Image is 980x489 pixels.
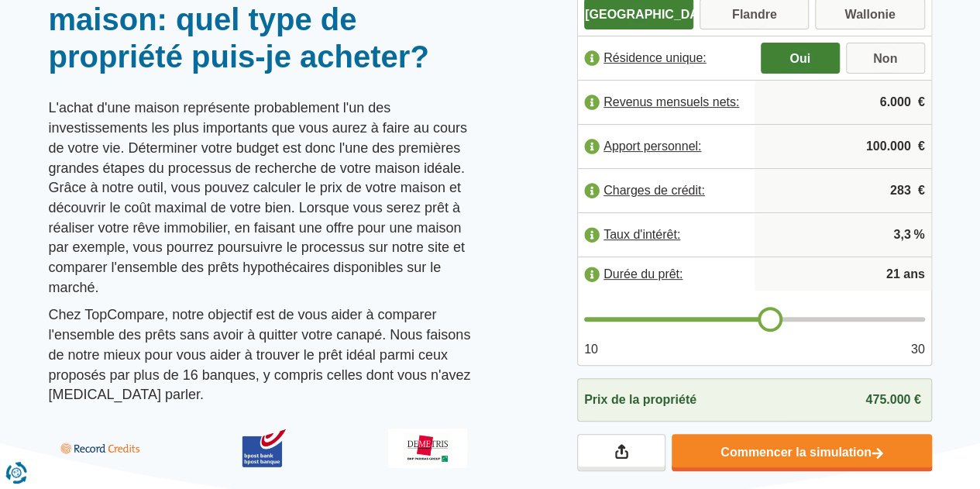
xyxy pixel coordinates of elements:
[578,174,755,208] label: Charges de crédit:
[224,429,303,468] img: BPost Banque
[846,43,925,74] label: Non
[578,218,755,252] label: Taux d'intérêt:
[761,214,925,256] input: |
[49,98,479,298] p: L'achat d'une maison représente probablement l'un des investissements les plus importants que vou...
[761,126,925,167] input: |
[918,94,925,112] span: €
[578,129,755,164] label: Apport personnel:
[584,391,696,409] span: Prix de la propriété
[578,41,755,75] label: Résidence unique:
[761,81,925,123] input: |
[872,447,883,460] img: Commencer la simulation
[918,182,925,200] span: €
[578,257,755,291] label: Durée du prêt:
[761,43,840,74] label: Oui
[911,341,925,359] span: 30
[388,429,467,468] img: Demetris
[903,266,925,284] span: ans
[865,393,920,406] span: 475.000 €
[578,85,755,119] label: Revenus mensuels nets:
[584,341,598,359] span: 10
[761,170,925,212] input: |
[577,434,665,471] a: Partagez vos résultats
[60,429,139,468] img: Record Credits
[913,226,924,244] span: %
[49,305,479,405] p: Chez TopCompare, notre objectif est de vous aider à comparer l'ensemble des prêts sans avoir à qu...
[672,434,931,471] a: Commencer la simulation
[918,138,925,156] span: €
